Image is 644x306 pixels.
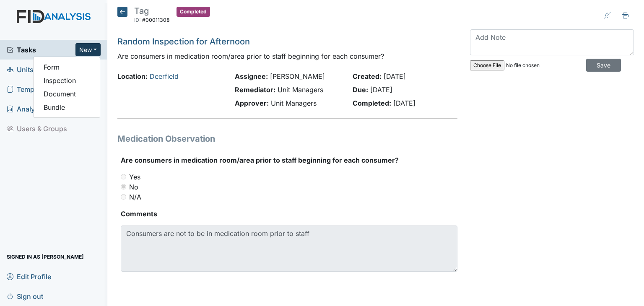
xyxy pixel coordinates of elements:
strong: Completed: [353,99,391,107]
span: Unit Managers [271,99,317,107]
input: N/A [121,194,126,200]
span: [DATE] [370,86,392,94]
span: #00011308 [142,17,170,23]
a: Form [34,60,100,74]
span: Completed [177,7,210,17]
a: Deerfield [150,72,179,80]
span: Unit Managers [278,86,323,94]
strong: Comments [121,209,457,219]
strong: Location: [117,72,148,80]
span: [PERSON_NAME] [270,72,325,80]
input: No [121,184,126,189]
a: Bundle [34,101,100,114]
label: No [129,182,138,192]
span: [DATE] [393,99,415,107]
span: [DATE] [384,72,406,80]
strong: Due: [353,86,368,94]
label: Are consumers in medication room/area prior to staff beginning for each consumer? [121,155,399,165]
strong: Remediator: [235,86,275,94]
input: Save [586,59,621,72]
strong: Assignee: [235,72,268,80]
span: Sign out [7,290,43,303]
span: Tag [134,6,149,16]
label: Yes [129,172,140,182]
a: Document [34,87,100,101]
span: Analysis [7,102,44,115]
span: ID: [134,17,141,23]
a: Random Inspection for Afternoon [117,36,250,47]
span: Edit Profile [7,270,51,283]
input: Yes [121,174,126,179]
a: Inspection [34,74,100,87]
button: New [75,43,101,56]
h1: Medication Observation [117,132,457,145]
span: Templates [7,83,49,96]
textarea: Consumers are not to be in medication room prior to staff [121,226,457,272]
strong: Approver: [235,99,269,107]
strong: Created: [353,72,382,80]
span: Signed in as [PERSON_NAME] [7,250,84,263]
label: N/A [129,192,141,202]
span: Units [7,63,34,76]
a: Tasks [7,45,75,55]
p: Are consumers in medication room/area prior to staff beginning for each consumer? [117,51,457,61]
